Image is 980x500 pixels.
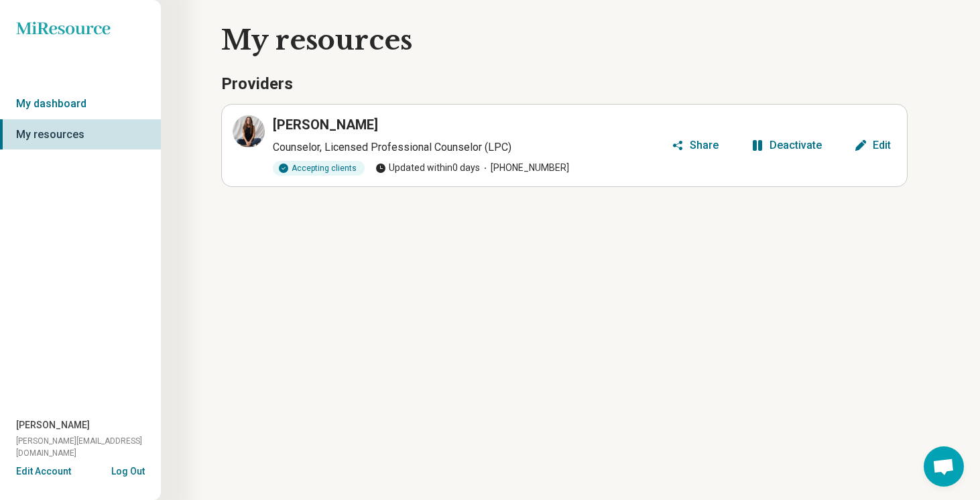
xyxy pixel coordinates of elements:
[770,140,822,151] div: Deactivate
[221,73,908,96] h3: Providers
[273,139,666,155] p: Counselor, Licensed Professional Counselor (LPC)
[924,446,964,487] div: Open chat
[480,161,569,175] span: [PHONE_NUMBER]
[745,135,827,156] button: Deactivate
[873,140,891,151] div: Edit
[111,464,145,475] button: Log Out
[16,418,90,432] span: [PERSON_NAME]
[273,161,365,176] div: Accepting clients
[375,161,480,175] span: Updated within 0 days
[849,135,896,156] button: Edit
[16,464,71,479] button: Edit Account
[16,435,161,459] span: [PERSON_NAME][EMAIL_ADDRESS][DOMAIN_NAME]
[221,21,955,59] h1: My resources
[690,140,719,151] div: Share
[666,135,724,156] button: Share
[273,115,378,134] h3: [PERSON_NAME]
